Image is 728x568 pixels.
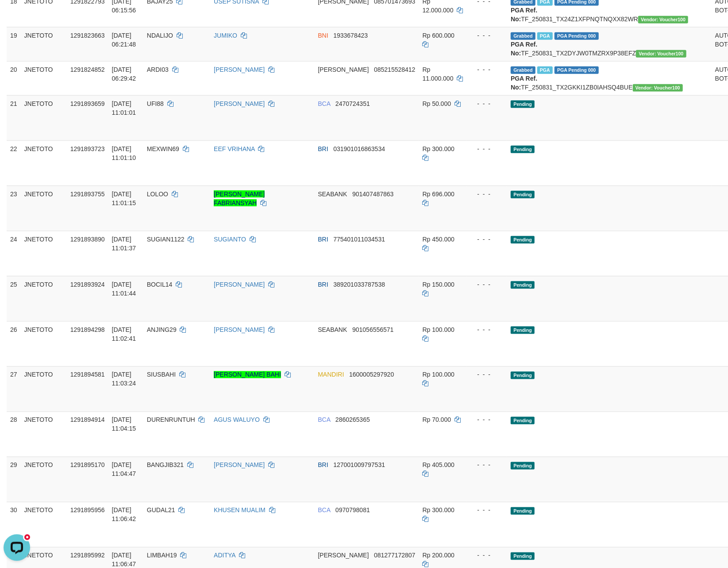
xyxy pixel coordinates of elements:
[7,231,21,276] td: 24
[537,32,553,40] span: Marked by auofahmi
[4,4,30,30] button: Open LiveChat chat widget
[214,326,265,333] a: [PERSON_NAME]
[7,366,21,412] td: 27
[423,462,455,469] span: Rp 405.000
[511,327,535,334] span: Pending
[147,281,173,288] span: BOCIL14
[638,16,688,23] span: Vendor URL: https://trx2.1velocity.biz
[470,416,504,424] div: - - -
[70,32,105,39] span: 1291823663
[214,145,255,152] a: EEF VRIHANA
[147,371,176,378] span: SIUSBAHI
[507,61,712,95] td: TF_250831_TX2GKKI1ZB0IAHSQ4BUE
[112,236,136,252] span: [DATE] 11:01:37
[507,27,712,61] td: TF_250831_TX2DYJW0TMZRX9P38EFZ
[333,236,385,243] span: Copy 775401011034531 to clipboard
[470,461,504,470] div: - - -
[7,27,21,61] td: 19
[7,321,21,366] td: 26
[511,236,535,244] span: Pending
[70,552,105,559] span: 1291895992
[214,32,237,39] a: JUMIKO
[374,66,415,73] span: Copy 085215528412 to clipboard
[470,235,504,244] div: - - -
[70,462,105,469] span: 1291895170
[318,281,328,288] span: BRI
[423,371,455,378] span: Rp 100.000
[423,32,455,39] span: Rp 600.000
[335,507,370,514] span: Copy 0970798081 to clipboard
[423,191,455,198] span: Rp 696.000
[214,507,266,514] a: KHUSEN MUALIM
[511,66,535,74] span: Grabbed
[147,236,185,243] span: SUGIAN1122
[511,191,535,198] span: Pending
[511,462,535,470] span: Pending
[112,32,136,48] span: [DATE] 06:21:48
[423,326,455,333] span: Rp 100.000
[511,41,537,57] b: PGA Ref. No:
[21,457,67,502] td: JNETOTO
[374,552,415,559] span: Copy 081277172807 to clipboard
[112,281,136,297] span: [DATE] 11:01:44
[318,236,328,243] span: BRI
[470,99,504,108] div: - - -
[214,416,260,424] a: AGUS WALUYO
[511,507,535,515] span: Pending
[147,552,177,559] span: LIMBAH19
[7,186,21,231] td: 23
[7,412,21,457] td: 28
[633,84,683,92] span: Vendor URL: https://trx2.1velocity.biz
[214,191,265,206] a: [PERSON_NAME] FABRIANSYAH
[470,325,504,334] div: - - -
[470,506,504,515] div: - - -
[214,462,265,469] a: [PERSON_NAME]
[147,100,164,107] span: UFI88
[7,95,21,140] td: 21
[112,552,136,568] span: [DATE] 11:06:47
[147,66,169,73] span: ARDI03
[112,462,136,478] span: [DATE] 11:04:47
[423,236,455,243] span: Rp 450.000
[511,32,535,40] span: Grabbed
[7,457,21,502] td: 29
[470,370,504,379] div: - - -
[423,507,455,514] span: Rp 300.000
[112,100,136,116] span: [DATE] 11:01:01
[333,32,368,39] span: Copy 1933678423 to clipboard
[511,101,535,108] span: Pending
[7,140,21,186] td: 22
[147,462,184,469] span: BANGJIB321
[470,144,504,153] div: - - -
[555,66,599,74] span: PGA Pending
[214,100,265,107] a: [PERSON_NAME]
[147,507,175,514] span: GUDAL21
[318,507,330,514] span: BCA
[352,191,393,198] span: Copy 901407487863 to clipboard
[318,552,369,559] span: [PERSON_NAME]
[333,281,385,288] span: Copy 389201033787538 to clipboard
[470,551,504,560] div: - - -
[214,236,246,243] a: SUGIANTO
[21,61,67,95] td: JNETOTO
[352,326,393,333] span: Copy 901056556571 to clipboard
[70,281,105,288] span: 1291893924
[7,276,21,321] td: 25
[423,416,451,424] span: Rp 70.000
[214,281,265,288] a: [PERSON_NAME]
[21,27,67,61] td: JNETOTO
[70,66,105,73] span: 1291824852
[147,326,177,333] span: ANJING29
[335,416,370,424] span: Copy 2860265365 to clipboard
[318,191,347,198] span: SEABANK
[214,371,281,378] a: [PERSON_NAME] BAHI
[70,145,105,152] span: 1291893723
[511,281,535,289] span: Pending
[112,507,136,523] span: [DATE] 11:06:42
[112,191,136,206] span: [DATE] 11:01:15
[21,95,67,140] td: JNETOTO
[335,100,370,107] span: Copy 2470724351 to clipboard
[555,32,599,40] span: PGA Pending
[511,7,537,23] b: PGA Ref. No:
[511,372,535,379] span: Pending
